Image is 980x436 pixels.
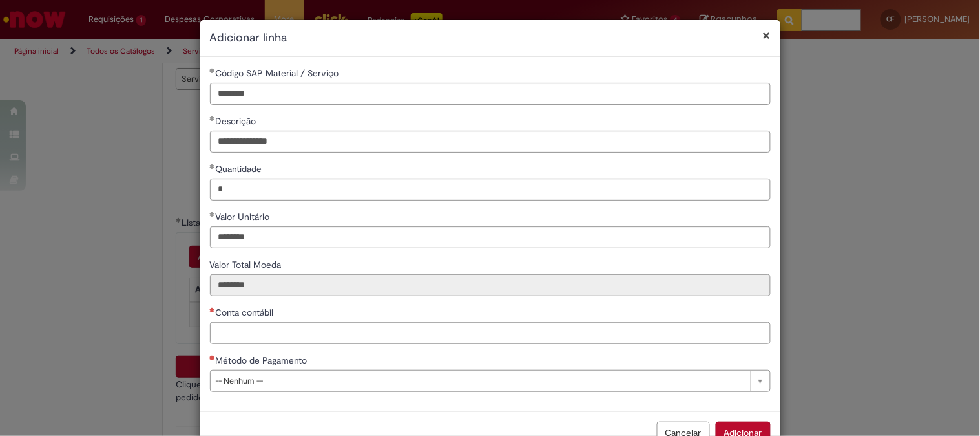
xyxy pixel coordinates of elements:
span: Método de Pagamento [216,354,310,366]
span: Obrigatório Preenchido [210,68,216,73]
h2: Adicionar linha [210,30,771,47]
span: Obrigatório Preenchido [210,116,216,121]
input: Quantidade [210,179,771,201]
button: Fechar modal [763,28,771,42]
input: Valor Total Moeda [210,274,771,296]
span: Necessários [210,307,216,312]
span: Código SAP Material / Serviço [216,67,342,79]
span: Descrição [216,115,259,127]
span: Obrigatório Preenchido [210,164,216,169]
span: Necessários [210,355,216,360]
input: Código SAP Material / Serviço [210,83,771,105]
input: Descrição [210,131,771,153]
input: Valor Unitário [210,226,771,248]
input: Conta contábil [210,322,771,344]
span: Somente leitura - Valor Total Moeda [210,259,284,270]
span: Quantidade [216,163,265,175]
span: Obrigatório Preenchido [210,212,216,217]
span: -- Nenhum -- [216,371,744,391]
span: Conta contábil [216,307,276,318]
span: Valor Unitário [216,211,273,223]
